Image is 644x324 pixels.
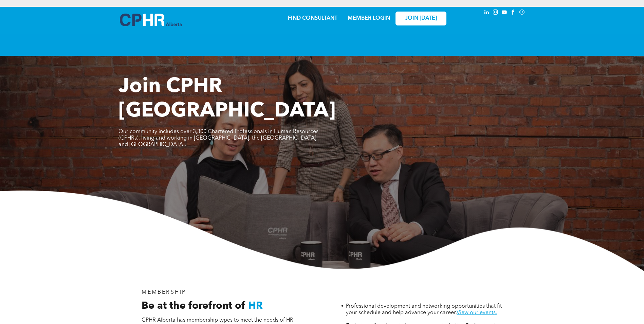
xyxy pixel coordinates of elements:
a: View our events. [457,310,497,316]
a: linkedin [483,8,491,18]
span: Professional development and networking opportunities that fit your schedule and help advance you... [346,304,502,316]
a: FIND CONSULTANT [288,16,337,21]
span: MEMBERSHIP [142,290,186,295]
a: JOIN [DATE] [395,12,446,25]
a: MEMBER LOGIN [348,16,390,21]
span: JOIN [DATE] [405,15,437,22]
a: instagram [492,8,499,18]
img: A blue and white logo for cp alberta [120,14,182,26]
a: Social network [518,8,526,18]
span: HR [248,301,263,311]
a: youtube [501,8,508,18]
a: facebook [510,8,517,18]
span: Be at the forefront of [142,301,245,311]
span: Join CPHR [GEOGRAPHIC_DATA] [118,77,336,122]
span: Our community includes over 3,300 Chartered Professionals in Human Resources (CPHRs), living and ... [118,129,318,147]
